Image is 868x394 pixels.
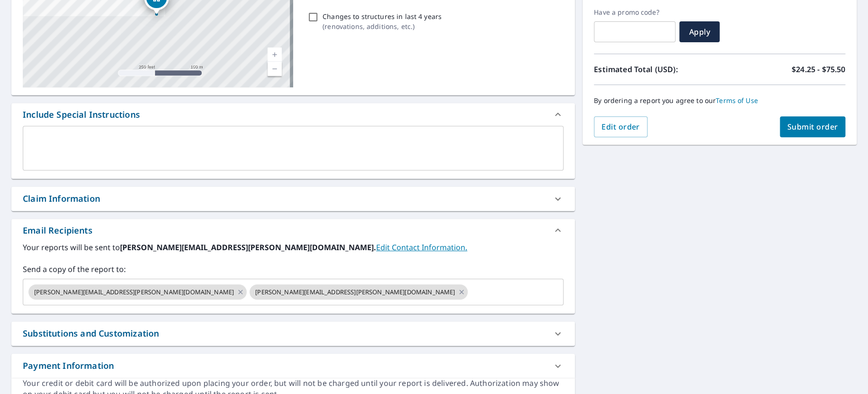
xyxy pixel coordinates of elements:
span: [PERSON_NAME][EMAIL_ADDRESS][PERSON_NAME][DOMAIN_NAME] [28,288,240,297]
button: Apply [679,21,720,42]
p: Estimated Total (USD): [594,64,720,75]
a: Current Level 17, Zoom In [268,47,282,62]
a: Terms of Use [716,96,758,105]
label: Have a promo code? [594,8,675,17]
div: [PERSON_NAME][EMAIL_ADDRESS][PERSON_NAME][DOMAIN_NAME] [249,284,468,300]
div: Substitutions and Customization [23,327,159,340]
div: Email Recipients [23,224,92,237]
p: By ordering a report you agree to our [594,96,845,105]
p: ( renovations, additions, etc. ) [323,21,442,31]
div: Email Recipients [11,219,575,242]
a: EditContactInfo [376,242,467,253]
span: Apply [687,27,712,37]
button: Edit order [594,116,647,137]
div: Payment Information [23,359,114,372]
div: [PERSON_NAME][EMAIL_ADDRESS][PERSON_NAME][DOMAIN_NAME] [28,284,247,300]
div: Include Special Instructions [23,108,140,121]
p: $24.25 - $75.50 [792,64,845,75]
div: Claim Information [23,192,100,205]
label: Your reports will be sent to [23,242,563,253]
button: Submit order [780,116,846,137]
div: Include Special Instructions [11,103,575,126]
a: Current Level 17, Zoom Out [268,62,282,76]
span: Submit order [787,122,838,132]
div: Substitutions and Customization [11,321,575,346]
div: Payment Information [11,354,575,378]
div: Claim Information [11,187,575,211]
span: [PERSON_NAME][EMAIL_ADDRESS][PERSON_NAME][DOMAIN_NAME] [249,288,461,297]
span: Edit order [601,122,640,132]
b: [PERSON_NAME][EMAIL_ADDRESS][PERSON_NAME][DOMAIN_NAME]. [120,242,376,253]
label: Send a copy of the report to: [23,263,563,275]
p: Changes to structures in last 4 years [323,11,442,21]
